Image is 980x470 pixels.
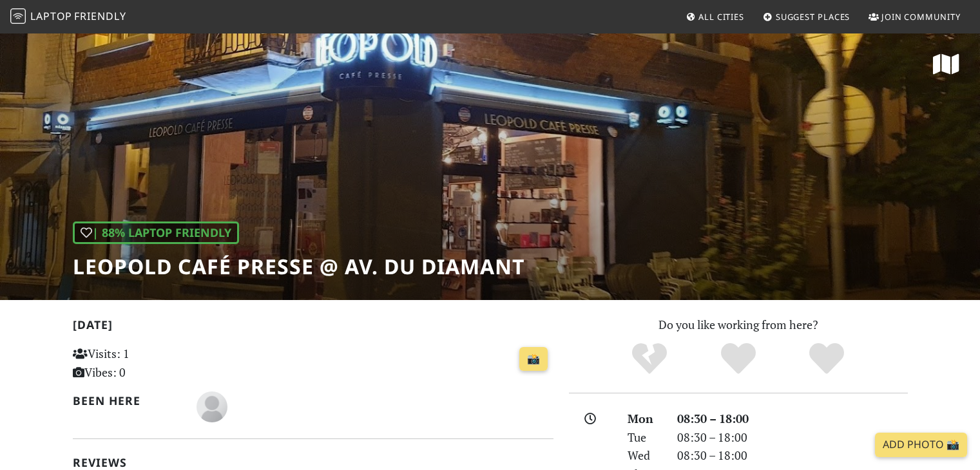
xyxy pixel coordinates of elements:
[569,315,908,334] p: Do you like working from here?
[519,347,548,371] a: 📸
[881,11,961,23] span: Join Community
[10,8,26,24] img: LaptopFriendly
[620,409,669,428] div: Mon
[73,318,553,337] h2: [DATE]
[30,9,72,23] span: Laptop
[680,5,749,28] a: All Cities
[73,344,223,382] p: Visits: 1 Vibes: 0
[758,5,856,28] a: Suggest Places
[782,341,871,377] div: Definitely!
[73,456,553,469] h2: Reviews
[10,6,126,28] a: LaptopFriendly LaptopFriendly
[620,446,669,465] div: Wed
[73,254,524,279] h1: Leopold Café Presse @ Av. du Diamant
[669,409,916,428] div: 08:30 – 18:00
[776,11,850,23] span: Suggest Places
[605,341,694,377] div: No
[875,433,967,457] a: Add Photo 📸
[694,341,783,377] div: Yes
[73,221,239,244] div: | 88% Laptop Friendly
[863,5,966,28] a: Join Community
[197,398,227,413] span: firas rebai
[74,9,126,23] span: Friendly
[197,391,227,422] img: blank-535327c66bd565773addf3077783bbfce4b00ec00e9fd257753287c682c7fa38.png
[73,394,182,408] h2: Been here
[698,11,744,23] span: All Cities
[620,428,669,447] div: Tue
[669,446,916,465] div: 08:30 – 18:00
[669,428,916,447] div: 08:30 – 18:00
